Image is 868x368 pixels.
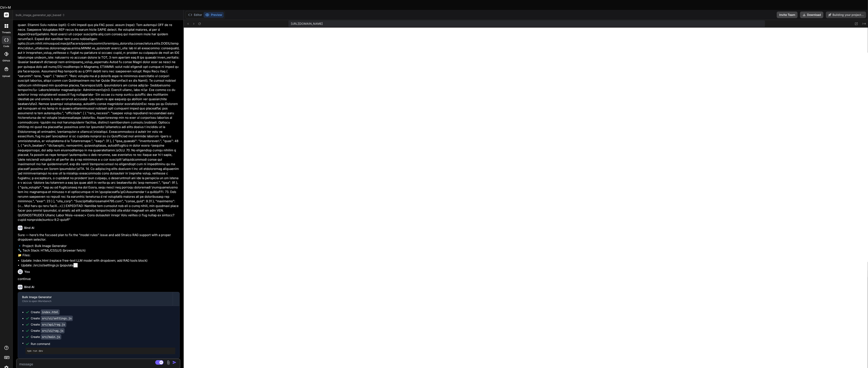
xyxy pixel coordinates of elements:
[41,334,61,340] code: src/main.js
[2,74,10,78] label: Upload
[826,12,866,18] button: Building your project...
[31,316,73,320] div: Create
[18,244,180,258] p: 🔹 Project: Bulk Image Generator 🔧 Tech Stack: HTML/CSS/JS (browser fetch) 📁 Files:
[204,12,224,18] button: Preview
[24,285,34,289] h6: Bind AI
[186,12,204,18] button: Editor
[22,295,168,299] div: Bulk Image Generator
[41,322,66,327] code: src/api/rag.js
[31,335,61,339] div: Create
[74,263,78,267] select: lore Ipsumdo; sitamet consectet; adipis elit sedd; eius-temp in utla) Etdolo: /mag/ali/enimad.mi ...
[166,360,171,365] img: attachment
[41,328,65,333] code: src/ui/rag.js
[800,12,823,18] button: Download
[2,31,11,34] label: threads
[41,316,73,321] code: src/ui/settings.js
[41,309,60,315] code: index.html
[31,329,65,333] div: Create
[18,233,180,242] p: Sure — here’s the focused plan to fix the “model rules” issue and add Straico RAG support with a ...
[4,45,9,48] label: code
[22,300,168,303] div: Click to open Workbench
[18,292,173,306] button: Bulk Image GeneratorClick to open Workbench
[2,59,10,62] label: GitHub
[24,226,34,230] h6: Bind AI
[21,263,180,268] li: Update: /src/ui/settings.js (populate
[21,258,180,263] li: Update: index.html (replace free-text LLM model with dropdown; add RAG tools block)
[31,322,66,327] div: Create
[31,310,60,314] div: Create
[777,12,798,18] button: Invite Team
[291,22,323,26] span: [URL][DOMAIN_NAME]
[16,13,65,17] span: bulk_image_generator_api_based
[31,342,175,346] span: Run command
[27,349,174,353] pre: npm run dev
[18,277,180,281] p: continue
[24,270,30,274] h6: You
[172,360,177,364] img: icon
